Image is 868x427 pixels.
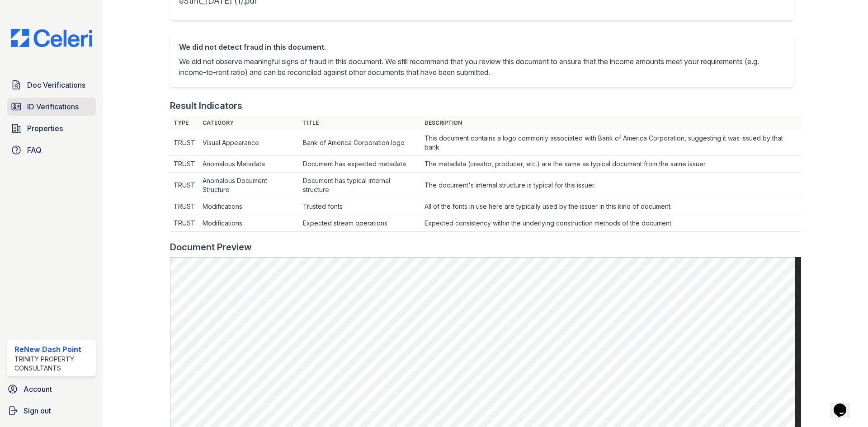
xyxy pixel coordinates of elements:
div: We did not detect fraud in this document. [179,42,785,52]
th: Category [199,116,299,130]
td: Anomalous Metadata [199,156,299,173]
td: TRUST [170,130,199,156]
div: Document Preview [170,241,252,253]
td: Anomalous Document Structure [199,173,299,198]
div: ReNew Dash Point [14,344,92,355]
td: This document contains a logo commonly associated with Bank of America Corporation, suggesting it... [421,130,801,156]
div: Result Indicators [170,99,242,112]
div: Trinity Property Consultants [14,355,92,373]
span: FAQ [27,145,42,155]
span: Account [24,384,52,394]
td: The document's internal structure is typical for this issuer. [421,173,801,198]
span: Sign out [24,405,51,416]
td: TRUST [170,173,199,198]
span: Doc Verifications [27,80,85,90]
td: Visual Appearance [199,130,299,156]
td: Document has typical internal structure [299,173,421,198]
td: All of the fonts in use here are typically used by the issuer in this kind of document. [421,198,801,215]
img: CE_Logo_Blue-a8612792a0a2168367f1c8372b55b34899dd931a85d93a1a3d3e32e68fde9ad4.png [4,29,99,47]
a: Account [4,380,99,398]
th: Description [421,116,801,130]
a: ID Verifications [7,98,96,116]
a: Doc Verifications [7,76,96,94]
td: Document has expected metadata [299,156,421,173]
td: Bank of America Corporation logo [299,130,421,156]
th: Type [170,116,199,130]
span: ID Verifications [27,101,79,112]
a: Properties [7,119,96,137]
th: Title [299,116,421,130]
td: TRUST [170,198,199,215]
td: The metadata (creator, producer, etc.) are the same as typical document from the same issuer. [421,156,801,173]
td: Expected stream operations [299,215,421,232]
td: Modifications [199,215,299,232]
td: Expected consistency within the underlying construction methods of the document. [421,215,801,232]
a: Sign out [4,402,99,420]
td: Trusted fonts [299,198,421,215]
td: TRUST [170,215,199,232]
iframe: chat widget [830,391,859,418]
a: FAQ [7,141,96,159]
p: We did not observe meaningful signs of fraud in this document. We still recommend that you review... [179,56,785,78]
td: TRUST [170,156,199,173]
td: Modifications [199,198,299,215]
span: Properties [27,123,63,134]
